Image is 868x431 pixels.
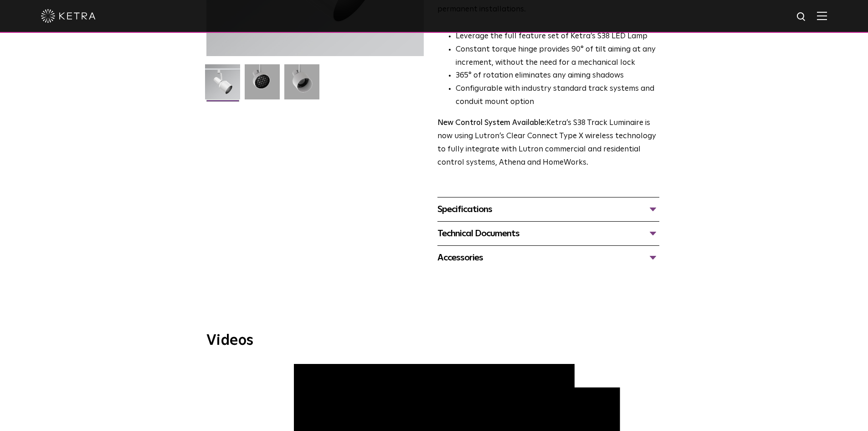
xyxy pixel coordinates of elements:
[456,83,659,109] li: Configurable with industry standard track systems and conduit mount option
[456,43,659,70] li: Constant torque hinge provides 90° of tilt aiming at any increment, without the need for a mechan...
[437,202,659,217] div: Specifications
[205,64,240,106] img: S38-Track-Luminaire-2021-Web-Square
[437,117,659,170] p: Ketra’s S38 Track Luminaire is now using Lutron’s Clear Connect Type X wireless technology to ful...
[41,9,96,23] img: ketra-logo-2019-white
[796,11,807,23] img: search icon
[437,226,659,241] div: Technical Documents
[456,30,659,43] li: Leverage the full feature set of Ketra’s S38 LED Lamp
[437,119,546,127] strong: New Control System Available:
[437,250,659,265] div: Accessories
[206,333,662,348] h3: Videos
[817,11,827,20] img: Hamburger%20Nav.svg
[245,64,280,106] img: 3b1b0dc7630e9da69e6b
[284,64,319,106] img: 9e3d97bd0cf938513d6e
[456,69,659,83] li: 365° of rotation eliminates any aiming shadows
